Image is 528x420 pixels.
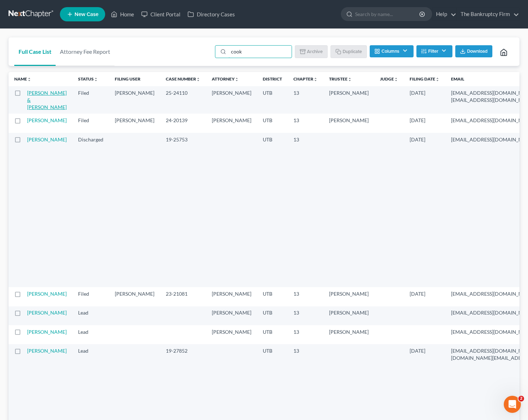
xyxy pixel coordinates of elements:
[467,48,488,54] span: Download
[27,310,67,316] a: [PERSON_NAME]
[229,46,292,58] input: Search by name...
[138,8,184,21] a: Client Portal
[27,77,31,82] i: unfold_more
[72,86,109,114] td: Filed
[257,72,288,86] th: District
[504,396,521,413] iframe: Intercom live chat
[109,86,160,114] td: [PERSON_NAME]
[355,7,420,21] input: Search by name...
[206,306,257,325] td: [PERSON_NAME]
[160,133,206,287] td: 19-25753
[288,133,323,287] td: 13
[404,287,445,306] td: [DATE]
[404,86,445,114] td: [DATE]
[323,325,374,344] td: [PERSON_NAME]
[455,45,492,57] button: Download
[206,325,257,344] td: [PERSON_NAME]
[323,306,374,325] td: [PERSON_NAME]
[206,86,257,114] td: [PERSON_NAME]
[288,325,323,344] td: 13
[313,77,318,82] i: unfold_more
[109,72,160,86] th: Filing User
[27,348,67,354] a: [PERSON_NAME]
[109,287,160,306] td: [PERSON_NAME]
[94,77,98,82] i: unfold_more
[235,77,239,82] i: unfold_more
[323,86,374,114] td: [PERSON_NAME]
[288,86,323,114] td: 13
[293,76,318,82] a: Chapterunfold_more
[78,76,98,82] a: Statusunfold_more
[348,77,352,82] i: unfold_more
[288,114,323,133] td: 13
[257,114,288,133] td: UTB
[432,8,456,21] a: Help
[410,76,440,82] a: Filing Dateunfold_more
[109,114,160,133] td: [PERSON_NAME]
[206,287,257,306] td: [PERSON_NAME]
[196,77,200,82] i: unfold_more
[184,8,239,21] a: Directory Cases
[166,76,200,82] a: Case Numberunfold_more
[370,45,413,57] button: Columns
[72,287,109,306] td: Filed
[257,287,288,306] td: UTB
[27,90,67,110] a: [PERSON_NAME] & [PERSON_NAME]
[206,114,257,133] td: [PERSON_NAME]
[14,37,56,66] a: Full Case List
[257,86,288,114] td: UTB
[27,117,67,123] a: [PERSON_NAME]
[72,325,109,344] td: Lead
[257,306,288,325] td: UTB
[394,77,398,82] i: unfold_more
[329,76,352,82] a: Trusteeunfold_more
[160,114,206,133] td: 24-20139
[288,306,323,325] td: 13
[323,114,374,133] td: [PERSON_NAME]
[380,76,398,82] a: Judgeunfold_more
[56,37,114,66] a: Attorney Fee Report
[72,133,109,287] td: Discharged
[416,45,452,57] button: Filter
[14,76,31,82] a: Nameunfold_more
[518,396,524,401] span: 2
[435,77,440,82] i: unfold_more
[404,114,445,133] td: [DATE]
[27,329,67,335] a: [PERSON_NAME]
[27,291,67,297] a: [PERSON_NAME]
[257,133,288,287] td: UTB
[212,76,239,82] a: Attorneyunfold_more
[72,306,109,325] td: Lead
[72,114,109,133] td: Filed
[160,86,206,114] td: 25-24110
[27,136,67,142] a: [PERSON_NAME]
[160,287,206,306] td: 23-21081
[457,8,519,21] a: The Bankruptcy Firm
[323,287,374,306] td: [PERSON_NAME]
[404,133,445,287] td: [DATE]
[75,12,98,17] span: New Case
[288,287,323,306] td: 13
[257,325,288,344] td: UTB
[107,8,138,21] a: Home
